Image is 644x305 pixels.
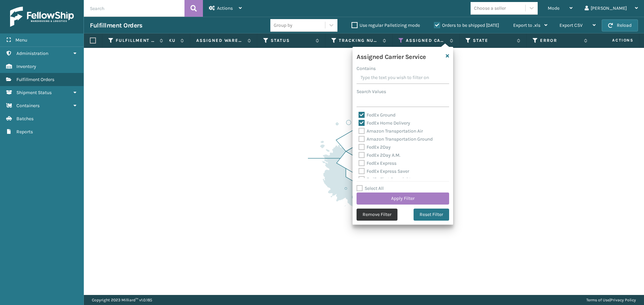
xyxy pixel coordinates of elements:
[357,88,386,95] label: Search Values
[513,22,540,28] span: Export to .xls
[473,37,514,44] label: State
[602,19,638,31] button: Reload
[359,120,410,126] label: FedEx Home Delivery
[339,37,379,44] label: Tracking Number
[352,22,420,28] label: Use regular Palletizing mode
[586,295,636,305] div: |
[540,37,581,44] label: Error
[16,90,52,95] span: Shipment Status
[586,298,609,302] a: Terms of Use
[359,136,433,142] label: Amazon Transportation Ground
[16,51,48,56] span: Administration
[10,7,74,27] img: logo
[357,72,449,84] input: Type the text you wish to filter on
[357,185,384,191] label: Select All
[16,116,34,122] span: Batches
[359,144,391,150] label: FedEx 2Day
[15,37,27,43] span: Menu
[359,176,411,182] label: FedEx First Overnight
[357,51,426,61] h4: Assigned Carrier Service
[16,103,40,108] span: Containers
[559,22,583,28] span: Export CSV
[359,128,423,134] label: Amazon Transportation Air
[16,129,33,135] span: Reports
[16,77,54,82] span: Fulfillment Orders
[90,21,142,29] h3: Fulfillment Orders
[217,5,233,11] span: Actions
[414,209,449,221] button: Reset Filter
[406,37,446,44] label: Assigned Carrier Service
[357,193,449,205] button: Apply Filter
[474,5,506,12] div: Choose a seller
[16,64,36,69] span: Inventory
[271,37,312,44] label: Status
[357,65,376,72] label: Contains
[357,209,397,221] button: Remove Filter
[359,152,400,158] label: FedEx 2Day A.M.
[434,22,499,28] label: Orders to be shipped [DATE]
[591,35,638,46] span: Actions
[116,37,156,44] label: Fulfillment Order Id
[359,160,396,166] label: FedEx Express
[92,295,152,305] p: Copyright 2023 Milliard™ v 1.0.185
[359,112,395,118] label: FedEx Ground
[610,298,636,302] a: Privacy Policy
[548,5,559,11] span: Mode
[359,168,409,174] label: FedEx Express Saver
[196,37,244,44] label: Assigned Warehouse
[274,22,292,29] div: Group by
